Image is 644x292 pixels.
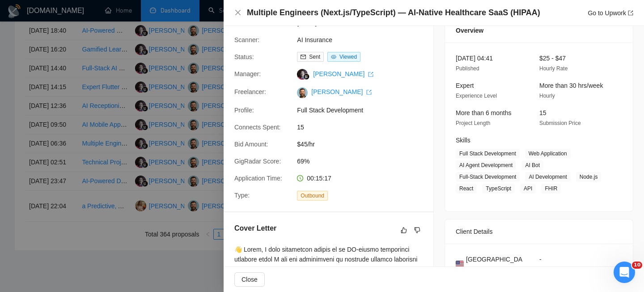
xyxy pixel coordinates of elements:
span: close [234,9,241,16]
span: $45/hr [297,139,431,149]
span: Published [456,65,479,72]
a: AI Insurance [297,36,332,43]
span: Sent [309,54,320,60]
span: export [366,90,372,95]
span: 15 [539,109,547,116]
span: Manager: [234,70,261,77]
span: clock-circle [297,175,303,181]
span: Hourly [539,93,555,99]
span: AI Agent Development [456,160,516,170]
span: Type: [234,192,250,199]
span: Submission Price [539,120,581,126]
span: AI Bot [521,160,543,170]
span: 15 [297,122,431,132]
span: API [520,184,536,193]
span: Node.js [576,172,602,182]
span: More than 30 hrs/week [539,82,603,89]
span: Freelancer: [234,88,266,95]
span: React [456,184,477,193]
span: More than 6 months [456,109,512,116]
span: Connects Spent: [234,124,281,131]
button: dislike [412,225,423,236]
button: like [398,225,409,236]
span: FHIR [541,184,561,193]
div: Client Details [456,219,622,244]
span: Application Time: [234,175,282,182]
span: Full Stack Development [297,105,431,115]
a: [PERSON_NAME] export [313,70,373,77]
span: Outbound [297,191,328,201]
iframe: Intercom live chat [614,262,635,283]
span: 69% [297,156,431,166]
button: Close [234,9,241,17]
span: [DATE] 04:41 [456,55,493,62]
span: Close [241,275,258,284]
span: Bid Amount: [234,141,268,148]
span: Scanner: [234,36,259,43]
span: [GEOGRAPHIC_DATA] [466,254,525,274]
span: 00:15:17 [307,175,331,182]
span: Full Stack Development [456,149,520,159]
span: Hourly Rate [539,65,568,72]
span: Skills [456,137,470,144]
span: like [401,227,407,234]
span: $25 - $47 [539,55,566,62]
span: Experience Level [456,93,497,99]
img: 🇺🇸 [456,259,464,269]
a: Go to Upworkexport [588,9,633,17]
span: eye [331,54,336,60]
span: Viewed [339,54,357,60]
span: Profile: [234,107,254,114]
span: Status: [234,53,254,60]
span: TypeScript [482,184,515,193]
span: AI Development [525,172,570,182]
span: 10 [632,262,642,269]
a: [PERSON_NAME] export [311,88,372,95]
span: dislike [414,227,420,234]
span: - [539,256,542,263]
h5: Cover Letter [234,223,276,234]
h4: Multiple Engineers (Next.js/TypeScript) — AI-Native Healthcare SaaS (HIPAA) [247,7,540,18]
button: Close [234,272,265,287]
span: export [368,72,373,77]
img: c1-JWQDXWEy3CnA6sRtFzzU22paoDq5cZnWyBNc3HWqwvuW0qNnjm1CMP-YmbEEtPC [297,87,308,98]
span: Overview [456,26,483,35]
span: Full-Stack Development [456,172,520,182]
span: Web Application [525,149,571,159]
span: mail [301,54,306,60]
img: gigradar-bm.png [303,73,309,80]
span: Project Length [456,120,490,126]
span: export [628,10,633,16]
span: Expert [456,82,474,89]
span: GigRadar Score: [234,158,281,165]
